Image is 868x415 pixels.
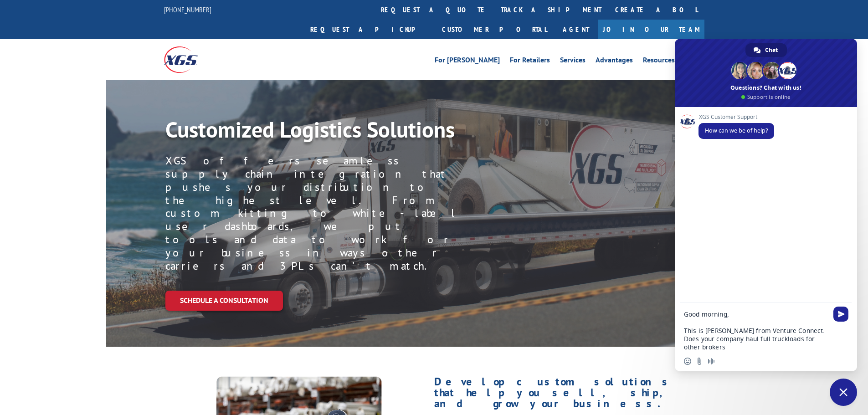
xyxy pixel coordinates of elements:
[303,20,435,39] a: Request a pickup
[684,358,691,365] span: Insert an emoji
[705,127,768,134] span: How can we be of help?
[765,43,778,57] span: Chat
[435,56,500,67] a: For [PERSON_NAME]
[434,376,704,414] h1: Develop custom solutions that help you sell, ship, and grow your business.
[596,56,633,67] a: Advantages
[435,20,554,39] a: Customer Portal
[598,20,704,39] a: Join Our Team
[164,5,211,14] a: [PHONE_NUMBER]
[165,291,283,310] a: SCHEDULE A CONSULTATION
[643,56,675,67] a: Resources
[165,154,466,272] p: XGS offers seamless supply chain integration that pushes your distribution to the highest level. ...
[833,307,848,322] span: Send
[560,56,586,67] a: Services
[708,358,715,365] span: Audio message
[745,43,787,57] div: Chat
[684,310,828,351] textarea: Compose your message...
[696,358,703,365] span: Send a file
[165,117,534,148] h1: Customized Logistics Solutions
[699,114,774,120] span: XGS Customer Support
[554,20,598,39] a: Agent
[830,379,857,406] div: Close chat
[510,56,550,67] a: For Retailers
